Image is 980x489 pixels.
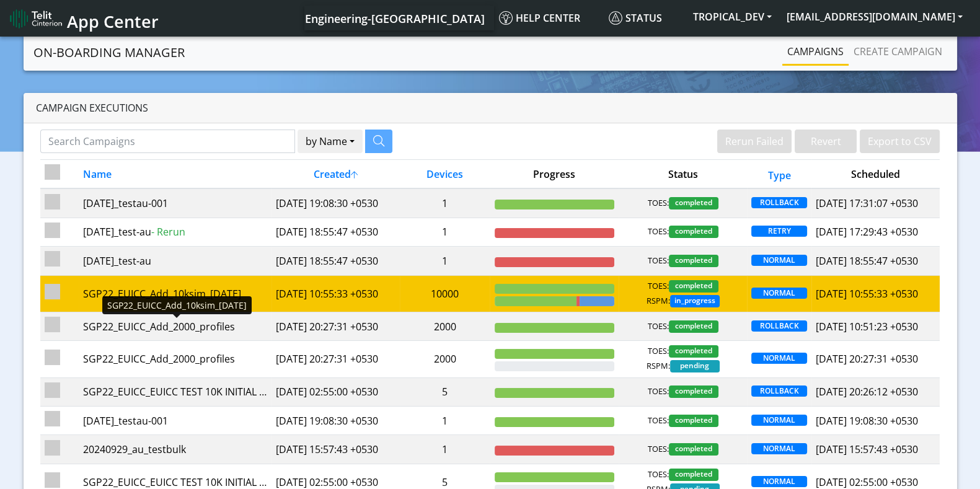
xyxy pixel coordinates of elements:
span: [DATE] 02:55:00 +0530 [816,475,918,489]
span: in_progress [670,295,720,307]
td: [DATE] 19:08:30 +0530 [271,407,400,435]
span: [DATE] 18:55:47 +0530 [816,254,918,268]
a: Help center [494,6,604,30]
span: completed [669,255,718,267]
span: ROLLBACK [751,197,806,208]
span: [DATE] 10:51:23 +0530 [816,320,918,333]
th: Status [619,160,747,189]
td: 1 [400,407,490,435]
span: [DATE] 17:29:43 +0530 [816,225,918,239]
span: completed [669,226,718,238]
button: Rerun Failed [717,130,792,153]
div: [DATE]_testau-001 [83,413,267,428]
th: Created [271,160,400,189]
span: completed [669,443,718,456]
a: Campaigns [782,39,849,64]
td: [DATE] 18:55:47 +0530 [271,218,400,246]
div: SGP22_EUICC_Add_2000_profiles [83,319,267,334]
span: NORMAL [751,415,806,426]
th: Progress [490,160,618,189]
span: [DATE] 15:57:43 +0530 [816,443,918,456]
span: TOES: [648,469,669,481]
a: Create campaign [849,39,947,64]
span: NORMAL [751,288,806,299]
input: Search Campaigns [40,130,296,153]
td: 1 [400,188,490,218]
button: by Name [298,130,363,153]
img: status.svg [609,11,622,25]
span: ROLLBACK [751,320,806,332]
span: RSPM: [647,360,670,372]
div: SGP22_EUICC_EUICC TEST 10K INITIAL [DATE] 001 [83,384,267,399]
span: completed [669,280,718,293]
span: TOES: [648,280,669,293]
div: Campaign Executions [24,93,957,123]
span: App Center [67,10,159,33]
span: TOES: [648,320,669,333]
td: 1 [400,247,490,275]
button: [EMAIL_ADDRESS][DOMAIN_NAME] [779,6,970,28]
span: completed [669,345,718,358]
div: 20240929_au_testbulk [83,442,267,457]
td: 1 [400,435,490,464]
span: pending [670,360,720,372]
td: 2000 [400,312,490,340]
span: completed [669,469,718,481]
td: [DATE] 15:57:43 +0530 [271,435,400,464]
span: TOES: [648,415,669,427]
td: [DATE] 20:27:31 +0530 [271,312,400,340]
td: [DATE] 20:27:31 +0530 [271,341,400,377]
span: TOES: [648,443,669,456]
a: On-Boarding Manager [33,40,185,65]
button: Revert [795,130,857,153]
span: - Rerun [151,225,185,239]
a: Status [604,6,686,30]
button: TROPICAL_DEV [686,6,779,28]
td: 5 [400,377,490,406]
div: SGP22_EUICC_Add_2000_profiles [83,351,267,366]
span: [DATE] 20:27:31 +0530 [816,352,918,366]
th: Scheduled [811,160,940,189]
button: Export to CSV [860,130,940,153]
td: [DATE] 10:55:33 +0530 [271,275,400,312]
span: [DATE] 17:31:07 +0530 [816,196,918,210]
td: 2000 [400,341,490,377]
div: SGP22_EUICC_Add_10ksim_[DATE] [102,296,252,314]
td: [DATE] 18:55:47 +0530 [271,247,400,275]
td: [DATE] 02:55:00 +0530 [271,377,400,406]
span: TOES: [648,255,669,267]
img: logo-telit-cinterion-gw-new.png [10,9,62,29]
span: [DATE] 19:08:30 +0530 [816,414,918,428]
span: ROLLBACK [751,385,806,397]
td: [DATE] 19:08:30 +0530 [271,188,400,218]
th: Type [747,160,811,189]
span: NORMAL [751,476,806,487]
span: Engineering-[GEOGRAPHIC_DATA] [305,11,485,26]
img: knowledge.svg [499,11,513,25]
td: 1 [400,218,490,246]
span: completed [669,415,718,427]
span: NORMAL [751,255,806,266]
span: Status [609,11,662,25]
span: completed [669,320,718,333]
span: TOES: [648,385,669,398]
a: App Center [10,5,157,32]
span: [DATE] 10:55:33 +0530 [816,287,918,301]
span: Help center [499,11,580,25]
div: [DATE]_test-au [83,253,267,268]
span: TOES: [648,197,669,209]
span: [DATE] 20:26:12 +0530 [816,385,918,399]
div: [DATE]_testau-001 [83,196,267,211]
span: TOES: [648,345,669,358]
td: 10000 [400,275,490,312]
a: Your current platform instance [304,6,484,30]
span: NORMAL [751,443,806,454]
span: NORMAL [751,353,806,364]
span: RETRY [751,226,806,237]
th: Devices [400,160,490,189]
span: completed [669,385,718,398]
span: TOES: [648,226,669,238]
span: completed [669,197,718,209]
div: SGP22_EUICC_Add_10ksim_[DATE] [83,286,267,301]
div: [DATE]_test-au [83,224,267,239]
